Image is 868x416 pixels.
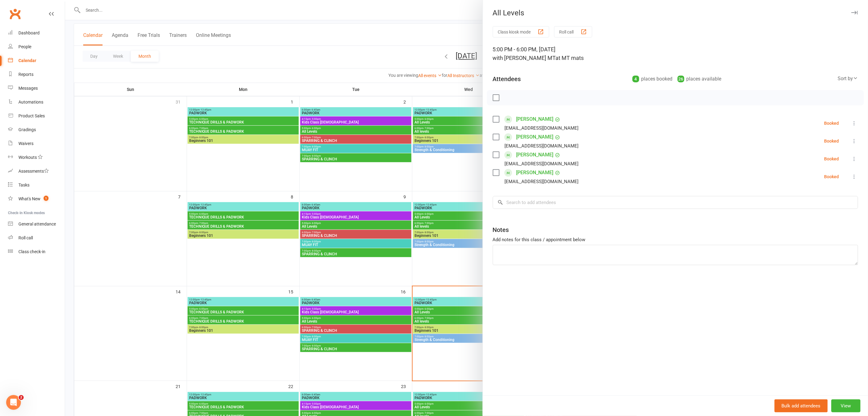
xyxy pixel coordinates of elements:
div: Sort by [838,75,858,83]
a: People [8,40,65,54]
div: Product Sales [18,113,45,118]
span: 1 [44,196,49,201]
div: Roll call [18,235,33,240]
a: Workouts [8,151,65,164]
button: View [831,399,861,412]
div: [EMAIL_ADDRESS][DOMAIN_NAME] [505,160,579,168]
a: Waivers [8,137,65,151]
div: places booked [633,75,673,83]
a: Reports [8,68,65,81]
button: Class kiosk mode [493,26,549,37]
div: Booked [824,139,839,143]
div: Class check-in [18,249,45,254]
a: Gradings [8,123,65,137]
div: Gradings [18,127,36,132]
span: at MT mats [556,55,584,61]
button: Bulk add attendees [775,399,828,412]
div: Add notes for this class / appointment below [493,236,858,243]
div: Reports [18,72,33,77]
a: Messages [8,81,65,95]
div: Calendar [18,58,36,63]
a: Roll call [8,231,65,245]
span: 2 [19,395,24,400]
a: Automations [8,95,65,109]
a: Clubworx [7,6,23,22]
a: Product Sales [8,109,65,123]
a: Class kiosk mode [8,245,65,259]
div: All Levels [483,9,868,17]
div: 4 [633,76,639,82]
a: [PERSON_NAME] [516,132,554,142]
div: 5:00 PM - 6:00 PM, [DATE] [493,45,858,62]
div: [EMAIL_ADDRESS][DOMAIN_NAME] [505,178,579,186]
div: places available [678,75,722,83]
a: Dashboard [8,26,65,40]
div: Assessments [18,169,49,174]
button: Roll call [554,26,592,37]
a: What's New1 [8,192,65,206]
a: Calendar [8,54,65,68]
a: General attendance kiosk mode [8,217,65,231]
div: Waivers [18,141,33,146]
div: People [18,44,31,49]
input: Search to add attendees [493,196,858,209]
div: Booked [824,157,839,161]
div: What's New [18,196,41,201]
div: [EMAIL_ADDRESS][DOMAIN_NAME] [505,124,579,132]
a: [PERSON_NAME] [516,168,554,178]
span: with [PERSON_NAME] MT [493,55,556,61]
div: Booked [824,121,839,125]
div: Notes [493,226,509,234]
a: Assessments [8,164,65,178]
iframe: Intercom live chat [6,395,21,410]
div: Dashboard [18,30,40,35]
div: Booked [824,175,839,179]
a: [PERSON_NAME] [516,114,554,124]
div: 26 [678,76,684,82]
div: [EMAIL_ADDRESS][DOMAIN_NAME] [505,142,579,150]
div: Automations [18,100,43,104]
div: Messages [18,86,38,91]
div: Tasks [18,182,29,187]
div: Attendees [493,75,521,83]
div: Workouts [18,155,37,160]
div: General attendance [18,222,56,226]
a: [PERSON_NAME] [516,150,554,160]
a: Tasks [8,178,65,192]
